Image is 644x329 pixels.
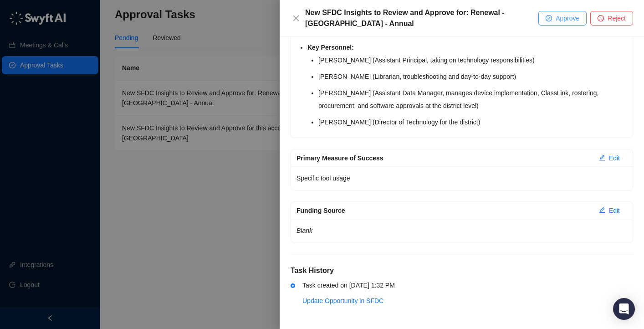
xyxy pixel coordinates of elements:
[613,298,635,320] div: Open Intercom Messenger
[296,227,312,234] em: Blank
[609,153,620,163] span: Edit
[318,70,627,83] li: [PERSON_NAME] (Librarian, troubleshooting and day-to-day support)
[305,7,538,29] div: New SFDC Insights to Review and Approve for: Renewal - [GEOGRAPHIC_DATA] - Annual
[608,13,626,23] span: Reject
[296,153,592,163] div: Primary Measure of Success
[302,282,395,289] span: Task created on [DATE] 1:32 PM
[318,54,627,67] li: [PERSON_NAME] (Assistant Principal, taking on technology responsibilities)
[599,154,605,161] span: edit
[292,15,300,22] span: close
[302,297,383,304] a: Update Opportunity in SFDC
[318,87,627,112] li: [PERSON_NAME] (Assistant Data Manager, manages device implementation, ClassLink, rostering, procu...
[556,13,579,23] span: Approve
[598,15,604,21] span: stop
[599,207,605,213] span: edit
[538,11,587,26] button: Approve
[546,15,552,21] span: check-circle
[592,151,627,165] button: Edit
[291,13,302,24] button: Close
[609,206,620,216] span: Edit
[592,203,627,218] button: Edit
[296,172,627,185] p: Specific tool usage
[318,116,627,129] li: [PERSON_NAME] (Director of Technology for the district)
[307,44,354,51] strong: Key Personnel:
[291,265,633,276] h5: Task History
[590,11,633,26] button: Reject
[296,206,592,216] div: Funding Source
